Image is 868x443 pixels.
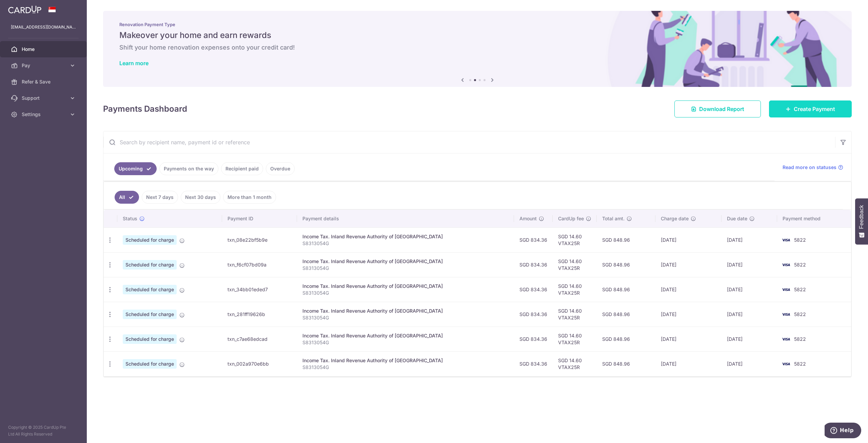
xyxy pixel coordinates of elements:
[514,327,553,351] td: SGD 834.36
[223,191,276,204] a: More than 1 month
[8,5,41,14] img: CardUp
[119,30,835,41] h5: Makeover your home and earn rewards
[123,260,177,270] span: Scheduled for charge
[222,302,297,327] td: txn_281ff19626b
[222,277,297,302] td: txn_34bb01eded7
[777,210,851,227] th: Payment method
[558,215,584,222] span: CardUp fee
[103,11,852,87] img: Renovation banner
[859,205,865,229] span: Feedback
[222,210,297,227] th: Payment ID
[597,252,655,277] td: SGD 848.96
[297,210,514,227] th: Payment details
[114,162,157,175] a: Upcoming
[655,351,722,376] td: [DATE]
[779,261,793,269] img: Bank Card
[302,290,509,296] p: S8313054G
[783,164,843,171] a: Read more on statuses
[514,351,553,376] td: SGD 834.36
[302,233,509,240] div: Income Tax. Inland Revenue Authority of [GEOGRAPHIC_DATA]
[722,277,777,302] td: [DATE]
[103,131,835,153] input: Search by recipient name, payment id or reference
[553,327,597,351] td: SGD 14.60 VTAX25R
[597,277,655,302] td: SGD 848.96
[553,227,597,252] td: SGD 14.60 VTAX25R
[302,265,509,272] p: S8313054G
[655,302,722,327] td: [DATE]
[655,277,722,302] td: [DATE]
[221,162,263,175] a: Recipient paid
[302,258,509,265] div: Income Tax. Inland Revenue Authority of [GEOGRAPHIC_DATA]
[22,95,66,101] span: Support
[794,105,835,113] span: Create Payment
[779,310,793,318] img: Bank Card
[553,277,597,302] td: SGD 14.60 VTAX25R
[655,252,722,277] td: [DATE]
[655,227,722,252] td: [DATE]
[514,227,553,252] td: SGD 834.36
[783,164,836,171] span: Read more on statuses
[722,327,777,351] td: [DATE]
[266,162,295,175] a: Overdue
[222,227,297,252] td: txn_08e22bf5b9e
[722,302,777,327] td: [DATE]
[222,327,297,351] td: txn_c7ae68edcad
[699,105,744,113] span: Download Report
[722,351,777,376] td: [DATE]
[123,235,177,245] span: Scheduled for charge
[514,302,553,327] td: SGD 834.36
[119,22,835,27] p: Renovation Payment Type
[779,285,793,294] img: Bank Card
[514,277,553,302] td: SGD 834.36
[302,308,509,314] div: Income Tax. Inland Revenue Authority of [GEOGRAPHIC_DATA]
[181,191,220,204] a: Next 30 days
[553,351,597,376] td: SGD 14.60 VTAX25R
[674,100,761,117] a: Download Report
[302,283,509,290] div: Income Tax. Inland Revenue Authority of [GEOGRAPHIC_DATA]
[115,191,139,204] a: All
[602,215,625,222] span: Total amt.
[302,364,509,371] p: S8313054G
[142,191,178,204] a: Next 7 days
[123,285,177,294] span: Scheduled for charge
[597,302,655,327] td: SGD 848.96
[794,361,806,367] span: 5822
[302,357,509,364] div: Income Tax. Inland Revenue Authority of [GEOGRAPHIC_DATA]
[119,43,835,52] h6: Shift your home renovation expenses onto your credit card!
[727,215,747,222] span: Due date
[553,252,597,277] td: SGD 14.60 VTAX25R
[597,351,655,376] td: SGD 848.96
[779,236,793,244] img: Bank Card
[514,252,553,277] td: SGD 834.36
[123,334,177,344] span: Scheduled for charge
[22,111,66,118] span: Settings
[159,162,218,175] a: Payments on the way
[794,311,806,317] span: 5822
[22,78,66,85] span: Refer & Save
[553,302,597,327] td: SGD 14.60 VTAX25R
[22,62,66,69] span: Pay
[769,100,852,117] a: Create Payment
[123,359,177,369] span: Scheduled for charge
[722,227,777,252] td: [DATE]
[222,351,297,376] td: txn_002a970e6bb
[302,332,509,339] div: Income Tax. Inland Revenue Authority of [GEOGRAPHIC_DATA]
[103,103,187,115] h4: Payments Dashboard
[855,198,868,244] button: Feedback - Show survey
[722,252,777,277] td: [DATE]
[302,314,509,321] p: S8313054G
[794,262,806,267] span: 5822
[794,237,806,243] span: 5822
[597,227,655,252] td: SGD 848.96
[661,215,689,222] span: Charge date
[519,215,537,222] span: Amount
[597,327,655,351] td: SGD 848.96
[302,339,509,346] p: S8313054G
[825,423,861,440] iframe: Opens a widget where you can find more information
[779,335,793,343] img: Bank Card
[123,215,137,222] span: Status
[222,252,297,277] td: txn_f6cf07bd09a
[779,360,793,368] img: Bank Card
[22,46,66,53] span: Home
